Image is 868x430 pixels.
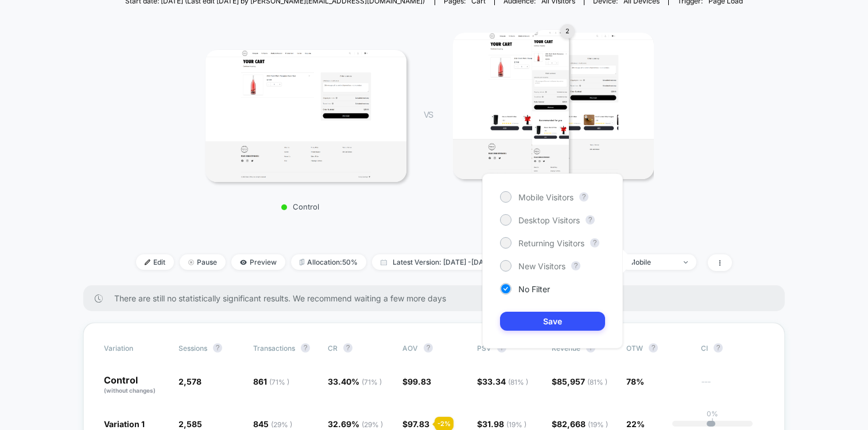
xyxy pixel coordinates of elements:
[114,293,762,303] span: There are still no statistically significant results. We recommend waiting a few more days
[508,378,528,386] span: ( 81 % )
[291,254,366,270] span: Allocation: 50%
[402,344,418,352] span: AOV
[518,215,580,225] span: Desktop Visitors
[104,375,167,395] p: Control
[477,419,526,429] span: $
[179,344,207,352] span: Sessions
[701,378,764,395] span: ---
[532,30,568,202] img: Variation 1 main
[253,344,295,352] span: Transactions
[328,419,383,429] span: 32.69 %
[213,343,222,352] button: ?
[381,259,387,265] img: calendar
[328,377,382,386] span: 33.40 %
[626,377,644,386] span: 78%
[206,50,406,181] img: Control main
[557,377,607,386] span: 85,957
[188,259,194,265] img: end
[253,377,289,386] span: 861
[269,378,289,386] span: ( 71 % )
[372,254,516,270] span: Latest Version: [DATE] - [DATE]
[402,419,429,429] span: $
[482,419,526,429] span: 31.98
[560,24,575,38] div: 2
[714,343,723,352] button: ?
[253,419,292,429] span: 845
[588,420,608,429] span: ( 19 % )
[179,419,202,429] span: 2,585
[557,419,608,429] span: 82,668
[145,259,150,265] img: edit
[707,409,718,418] p: 0%
[701,343,764,352] span: CI
[518,284,550,294] span: No Filter
[626,419,645,429] span: 22%
[518,261,565,271] span: New Visitors
[180,254,226,270] span: Pause
[136,254,174,270] span: Edit
[552,419,608,429] span: $
[424,343,433,352] button: ?
[179,377,201,386] span: 2,578
[506,420,526,429] span: ( 19 % )
[482,377,528,386] span: 33.34
[571,261,580,270] button: ?
[231,254,285,270] span: Preview
[362,378,382,386] span: ( 71 % )
[408,419,429,429] span: 97.83
[408,377,431,386] span: 99.83
[518,192,573,202] span: Mobile Visitors
[104,419,145,429] span: Variation 1
[626,343,689,352] span: OTW
[649,343,658,352] button: ?
[590,238,599,247] button: ?
[300,259,304,265] img: rebalance
[301,343,310,352] button: ?
[271,420,292,429] span: ( 29 % )
[629,258,675,266] div: Mobile
[453,33,654,179] img: Variation 1 1
[684,261,688,264] img: end
[711,418,714,427] p: |
[444,222,645,231] p: Variation 1
[477,377,528,386] span: $
[104,387,156,394] span: (without changes)
[328,344,338,352] span: CR
[579,192,588,202] button: ?
[586,215,595,224] button: ?
[424,110,433,119] span: VS
[402,377,431,386] span: $
[200,202,401,211] p: Control
[552,377,607,386] span: $
[518,238,584,248] span: Returning Visitors
[343,343,352,352] button: ?
[362,420,383,429] span: ( 29 % )
[587,378,607,386] span: ( 81 % )
[104,343,167,352] span: Variation
[500,312,605,331] button: Save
